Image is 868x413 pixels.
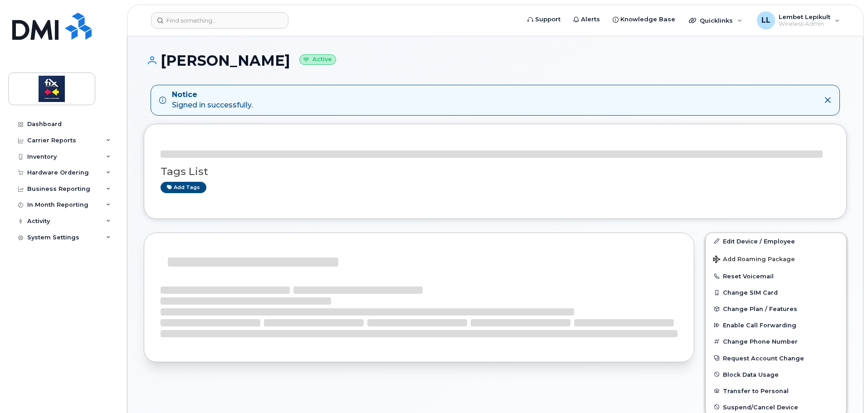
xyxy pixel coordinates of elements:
[706,366,846,383] button: Block Data Usage
[299,54,336,65] small: Active
[144,53,847,68] h1: [PERSON_NAME]
[161,182,206,193] a: Add tags
[706,301,846,317] button: Change Plan / Features
[713,256,795,264] span: Add Roaming Package
[161,166,830,177] h3: Tags List
[172,90,253,111] div: Signed in successfully.
[706,249,846,268] button: Add Roaming Package
[723,403,798,410] span: Suspend/Cancel Device
[706,350,846,366] button: Request Account Change
[706,317,846,333] button: Enable Call Forwarding
[723,322,796,329] span: Enable Call Forwarding
[706,233,846,249] a: Edit Device / Employee
[172,90,253,100] strong: Notice
[706,333,846,350] button: Change Phone Number
[723,306,797,312] span: Change Plan / Features
[706,268,846,284] button: Reset Voicemail
[706,383,846,399] button: Transfer to Personal
[706,284,846,301] button: Change SIM Card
